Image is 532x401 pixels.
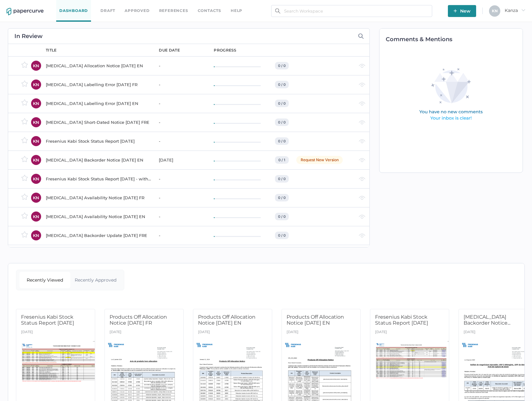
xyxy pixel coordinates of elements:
[271,5,432,17] input: Search Workspace
[275,118,289,126] div: 0 / 0
[359,139,365,143] img: eye-light-gray.b6d092a5.svg
[359,196,365,200] img: eye-light-gray.b6d092a5.svg
[21,231,28,238] img: star-inactive.70f2008a.svg
[70,272,121,288] div: Recently Approved
[275,100,289,107] div: 0 / 0
[198,314,255,326] span: Products Off Allocation Notice [DATE] EN
[454,9,457,13] img: plus-white.e19ec114.svg
[198,328,210,337] div: [DATE]
[21,314,74,326] span: Fresenius Kabi Stock Status Report [DATE]
[7,8,44,15] img: papercurve-logo-colour.7244d18c.svg
[275,62,289,69] div: 0 / 0
[296,156,343,164] div: Request New Version
[31,230,41,240] div: KN
[359,215,365,219] img: eye-light-gray.b6d092a5.svg
[21,80,28,87] img: star-inactive.70f2008a.svg
[287,328,298,337] div: [DATE]
[21,118,28,124] img: star-inactive.70f2008a.svg
[31,98,41,108] div: KN
[275,156,289,164] div: 0 / 1
[14,33,43,39] h2: In Review
[153,188,207,207] td: -
[275,175,289,183] div: 0 / 0
[153,169,207,188] td: -
[31,136,41,146] div: KN
[46,118,151,126] div: [MEDICAL_DATA] Short-Dated Notice [DATE] FRE
[275,81,289,88] div: 0 / 0
[492,8,498,13] span: K N
[464,314,510,326] span: [MEDICAL_DATA] Backorder Notice...
[275,137,289,145] div: 0 / 0
[159,156,206,164] div: [DATE]
[125,7,149,14] a: Approved
[46,232,151,239] div: [MEDICAL_DATA] Backorder Update [DATE] FRE
[46,175,151,183] div: Fresenius Kabi Stock Status Report [DATE] - with updates
[359,158,365,162] img: eye-light-gray.b6d092a5.svg
[198,7,221,14] a: Contacts
[21,328,33,337] div: [DATE]
[406,63,496,126] img: comments-empty-state.0193fcf7.svg
[110,314,167,326] span: Products Off Allocation Notice [DATE] FR
[159,47,180,53] div: due date
[31,155,41,165] div: KN
[375,314,428,326] span: Fresenius Kabi Stock Status Report [DATE]
[46,62,151,69] div: [MEDICAL_DATA] Allocation Notice [DATE] EN
[153,132,207,151] td: -
[46,213,151,220] div: [MEDICAL_DATA] Availability Notice [DATE] EN
[358,33,364,39] img: search-icon-expand.c6106642.svg
[46,47,57,53] div: title
[275,194,289,201] div: 0 / 0
[359,120,365,124] img: eye-light-gray.b6d092a5.svg
[359,233,365,238] img: eye-light-gray.b6d092a5.svg
[359,64,365,68] img: eye-light-gray.b6d092a5.svg
[505,8,525,13] span: Kanza
[31,61,41,71] div: KN
[21,137,28,143] img: star-inactive.70f2008a.svg
[31,80,41,90] div: KN
[159,7,188,14] a: References
[21,212,28,219] img: star-inactive.70f2008a.svg
[231,7,242,14] div: help
[153,56,207,75] td: -
[110,328,121,337] div: [DATE]
[46,137,151,145] div: Fresenius Kabi Stock Status Report [DATE]
[21,194,28,200] img: star-inactive.70f2008a.svg
[464,328,476,337] div: [DATE]
[375,328,387,337] div: [DATE]
[100,7,115,14] a: Draft
[31,174,41,184] div: KN
[275,213,289,220] div: 0 / 0
[21,156,28,162] img: star-inactive.70f2008a.svg
[153,113,207,132] td: -
[275,232,289,239] div: 0 / 0
[386,36,523,42] h2: Comments & Mentions
[153,226,207,245] td: -
[46,156,151,164] div: [MEDICAL_DATA] Backorder Notice [DATE] EN
[448,5,476,17] button: New
[521,8,525,12] i: arrow_right
[21,175,28,181] img: star-inactive.70f2008a.svg
[21,99,28,106] img: star-inactive.70f2008a.svg
[454,5,470,17] span: New
[153,75,207,94] td: -
[275,8,280,14] img: search.bf03fe8b.svg
[46,81,151,88] div: [MEDICAL_DATA] Labelling Error [DATE] FR
[19,272,70,288] div: Recently Viewed
[46,100,151,107] div: [MEDICAL_DATA] Labelling Error [DATE] EN
[46,194,151,201] div: [MEDICAL_DATA] Availability Notice [DATE] FR
[359,83,365,87] img: eye-light-gray.b6d092a5.svg
[153,245,207,264] td: -
[359,102,365,106] img: eye-light-gray.b6d092a5.svg
[287,314,344,326] span: Products Off Allocation Notice [DATE] EN
[21,62,28,68] img: star-inactive.70f2008a.svg
[31,193,41,203] div: KN
[31,211,41,222] div: KN
[153,207,207,226] td: -
[359,177,365,181] img: eye-light-gray.b6d092a5.svg
[153,94,207,113] td: -
[214,47,236,53] div: progress
[31,117,41,127] div: KN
